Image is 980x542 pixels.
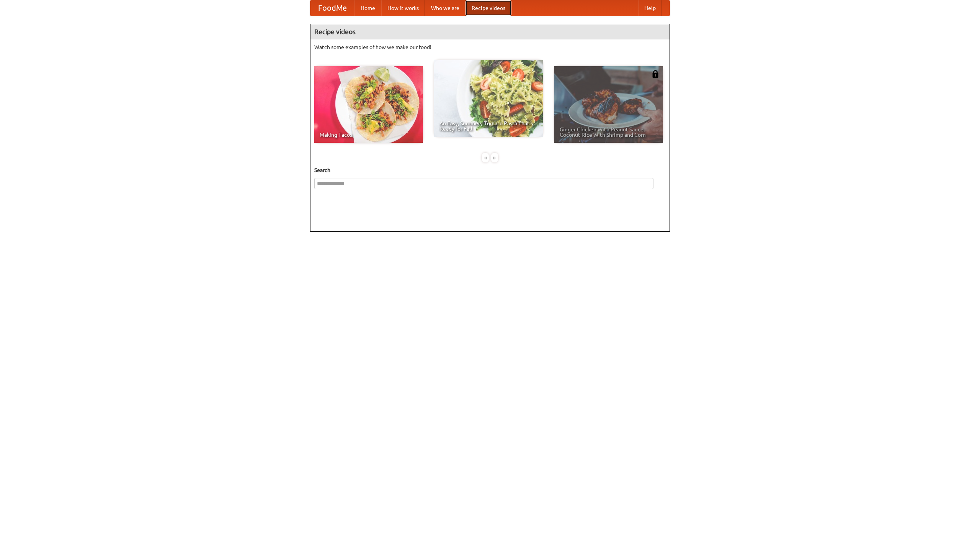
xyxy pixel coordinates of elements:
h5: Search [314,166,666,174]
a: Making Tacos [314,66,423,143]
span: An Easy, Summery Tomato Pasta That's Ready for Fall [439,121,537,131]
img: 483408.png [652,70,659,78]
a: Home [354,0,381,16]
a: An Easy, Summery Tomato Pasta That's Ready for Fall [434,60,543,137]
span: Making Tacos [320,132,418,138]
div: « [482,153,489,162]
a: Recipe videos [465,0,511,16]
a: How it works [381,0,425,16]
div: » [491,153,498,162]
a: Help [638,0,662,16]
h4: Recipe videos [310,24,670,39]
a: FoodMe [310,0,354,16]
p: Watch some examples of how we make our food! [314,43,666,51]
a: Who we are [425,0,465,16]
